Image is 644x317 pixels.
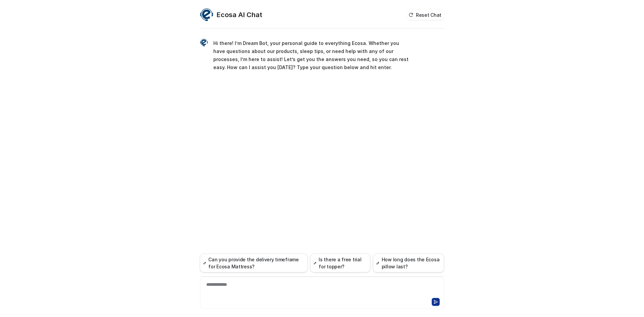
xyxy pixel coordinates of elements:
button: Reset Chat [407,10,444,20]
button: Is there a free trial for topper? [310,254,370,272]
button: Can you provide the delivery timeframe for Ecosa Mattress? [200,254,308,272]
button: How long does the Ecosa pillow last? [373,254,444,272]
p: Hi there! I’m Dream Bot, your personal guide to everything Ecosa. Whether you have questions abou... [213,39,410,71]
img: Widget [200,39,208,47]
h2: Ecosa AI Chat [217,10,262,19]
img: Widget [200,8,213,21]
